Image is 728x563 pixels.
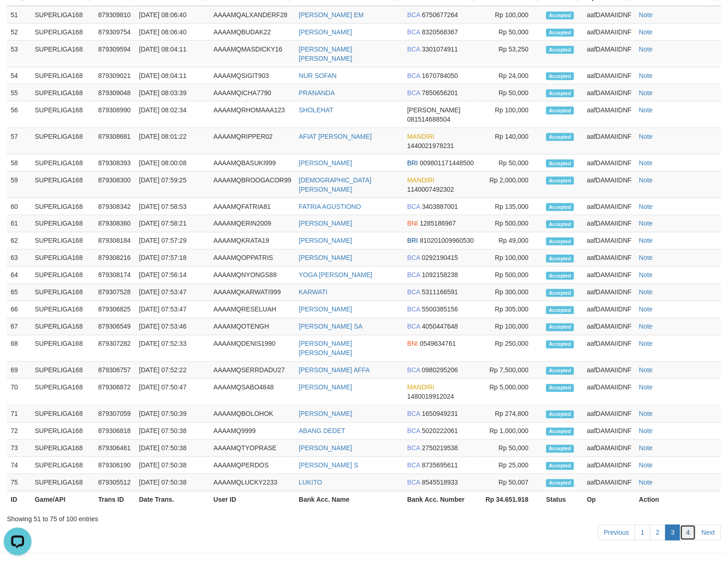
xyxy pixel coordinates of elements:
td: Rp 2,000,000 [479,172,543,198]
a: 3 [665,525,681,541]
td: 879306818 [95,423,135,440]
td: [DATE] 08:00:08 [135,155,210,172]
a: Note [639,45,653,53]
td: Rp 49,000 [479,233,543,250]
span: BRI [407,159,418,167]
span: Copy 5311166591 to clipboard [422,289,458,296]
td: SUPERLIGA168 [31,6,95,24]
span: Accepted [546,238,574,246]
span: Accepted [546,160,574,168]
td: 68 [7,336,31,362]
a: Note [639,28,653,36]
span: BCA [407,410,420,418]
td: AAAAMQNYONGS88 [210,267,295,284]
span: BCA [407,45,420,53]
td: aafDAMAIIDNF [583,362,635,379]
a: 4 [680,525,696,541]
span: Accepted [546,177,574,185]
span: Copy 1480019912024 to clipboard [407,393,454,401]
td: 55 [7,84,31,102]
td: [DATE] 08:02:34 [135,102,210,128]
span: Accepted [546,341,574,349]
span: Copy 8320568367 to clipboard [422,28,458,36]
td: 71 [7,406,31,423]
span: BCA [407,89,420,97]
td: aafDAMAIIDNF [583,284,635,301]
td: aafDAMAIIDNF [583,215,635,233]
td: 879309048 [95,84,135,102]
a: [PERSON_NAME] [299,220,352,227]
td: AAAAMQOPPATRIS [210,250,295,267]
td: [DATE] 07:50:38 [135,457,210,474]
td: 62 [7,233,31,250]
span: Accepted [546,90,574,97]
td: [DATE] 08:06:40 [135,6,210,24]
td: [DATE] 08:03:39 [135,84,210,102]
td: Rp 50,000 [479,155,543,172]
td: AAAAMQSABO4848 [210,379,295,406]
td: aafDAMAIIDNF [583,233,635,250]
span: Accepted [546,12,574,19]
span: Copy 3403887001 to clipboard [422,203,458,210]
td: 879309754 [95,24,135,41]
td: [DATE] 07:58:53 [135,198,210,215]
td: 70 [7,379,31,406]
td: 879308360 [95,215,135,233]
a: Note [639,11,653,19]
span: Accepted [546,324,574,331]
td: 879306549 [95,318,135,336]
a: Note [639,133,653,140]
td: [DATE] 07:50:47 [135,379,210,406]
td: SUPERLIGA168 [31,172,95,198]
td: [DATE] 08:04:11 [135,67,210,84]
td: AAAAMQSERRDADU27 [210,362,295,379]
td: AAAAMQRIPPER02 [210,128,295,155]
a: [PERSON_NAME] [299,237,352,245]
td: AAAAMQTYOPRASE [210,440,295,457]
td: [DATE] 07:52:33 [135,336,210,362]
td: AAAAMQERIN2009 [210,215,295,233]
a: Note [639,384,653,391]
span: Copy 810201009960530 to clipboard [420,237,474,245]
span: Accepted [546,46,574,54]
td: aafDAMAIIDNF [583,67,635,84]
span: Copy 1440021978231 to clipboard [407,142,454,149]
a: Note [639,289,653,296]
td: 879308216 [95,250,135,267]
td: aafDAMAIIDNF [583,102,635,128]
span: Accepted [546,445,574,453]
td: 60 [7,198,31,215]
td: SUPERLIGA168 [31,406,95,423]
span: Accepted [546,29,574,37]
td: AAAAMQALXANDERF28 [210,6,295,24]
a: Note [639,106,653,114]
td: aafDAMAIIDNF [583,250,635,267]
td: SUPERLIGA168 [31,155,95,172]
a: YOGA [PERSON_NAME] [299,272,373,279]
td: [DATE] 07:52:22 [135,362,210,379]
td: [DATE] 07:50:39 [135,406,210,423]
span: Copy 2750219538 to clipboard [422,445,458,452]
td: AAAAMQPERDOS [210,457,295,474]
a: Note [639,323,653,330]
td: AAAAMQBASUKI999 [210,155,295,172]
span: [PERSON_NAME] [407,106,460,114]
td: [DATE] 07:56:14 [135,267,210,284]
span: Copy 8735695611 to clipboard [422,462,458,469]
span: BCA [407,289,420,296]
td: Rp 50,000 [479,84,543,102]
td: SUPERLIGA168 [31,24,95,41]
span: Copy 7850656201 to clipboard [422,89,458,97]
td: [DATE] 08:04:11 [135,41,210,67]
span: BNI [407,220,418,227]
td: Rp 53,250 [479,41,543,67]
td: 879306461 [95,440,135,457]
a: Note [639,340,653,348]
span: BCA [407,427,420,435]
a: Note [639,220,653,227]
td: Rp 25,000 [479,457,543,474]
button: Open LiveChat chat widget [4,4,32,32]
td: 59 [7,172,31,198]
span: Accepted [546,72,574,80]
a: [PERSON_NAME] [PERSON_NAME] [299,45,352,62]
